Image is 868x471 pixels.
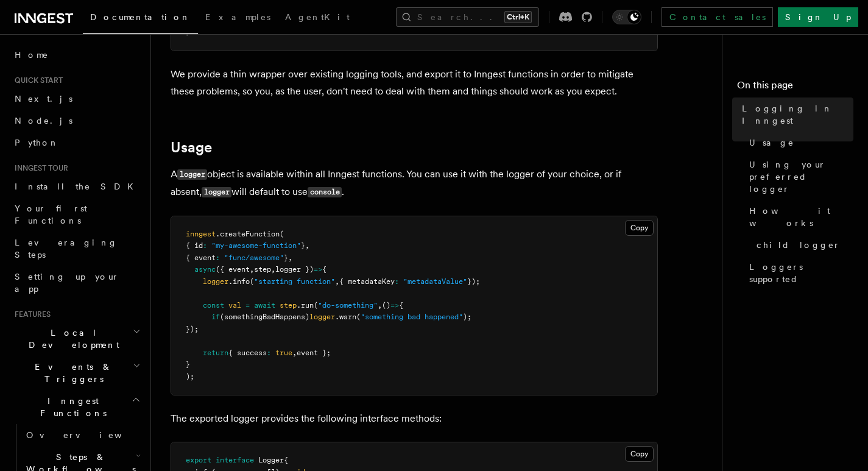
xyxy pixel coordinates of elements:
[749,261,853,285] span: Loggers supported
[205,12,270,22] span: Examples
[15,204,87,225] span: Your first Functions
[171,139,212,156] a: Usage
[250,265,254,274] span: ,
[254,277,335,286] span: "starting function"
[744,154,853,200] a: Using your preferred logger
[186,230,216,238] span: inngest
[15,238,118,260] span: Leveraging Steps
[361,313,463,321] span: "something bad happened"
[335,277,339,286] span: ,
[749,136,794,149] span: Usage
[504,11,532,23] kbd: Ctrl+K
[271,265,275,274] span: ,
[612,10,641,24] button: Toggle dark mode
[202,187,231,197] code: logger
[356,313,361,321] span: (
[463,313,471,321] span: );
[254,301,275,310] span: await
[292,349,297,357] span: ,
[10,266,143,300] a: Setting up your app
[403,277,467,286] span: "metadataValue"
[19,19,29,29] img: logo_orange.svg
[186,456,211,464] span: export
[467,277,480,286] span: });
[297,349,331,357] span: event };
[198,4,278,33] a: Examples
[744,200,853,234] a: How it works
[32,32,134,41] div: Domain: [DOMAIN_NAME]
[278,4,357,33] a: AgentKit
[284,253,288,262] span: }
[399,301,403,310] span: {
[186,325,199,333] span: });
[15,94,72,104] span: Next.js
[396,7,539,27] button: Search...Ctrl+K
[250,277,254,286] span: (
[228,349,267,357] span: { success
[10,361,133,385] span: Events & Triggers
[15,182,141,191] span: Install the SDK
[10,310,51,319] span: Features
[33,77,43,87] img: tab_domain_overview_orange.svg
[10,327,133,351] span: Local Development
[10,132,143,154] a: Python
[121,77,131,87] img: tab_keywords_by_traffic_grey.svg
[10,88,143,110] a: Next.js
[288,253,292,262] span: ,
[744,132,853,154] a: Usage
[186,360,190,369] span: }
[26,430,152,440] span: Overview
[662,7,773,27] a: Contact sales
[318,301,378,310] span: "do-something"
[749,158,853,195] span: Using your preferred logger
[10,322,143,356] button: Local Development
[203,349,228,357] span: return
[10,76,63,85] span: Quick start
[171,166,658,201] p: A object is available within all Inngest functions. You can use it with the logger of your choice...
[83,4,198,34] a: Documentation
[15,272,119,294] span: Setting up your app
[171,66,658,100] p: We provide a thin wrapper over existing logging tools, and export it to Inngest functions in orde...
[171,410,658,427] p: The exported logger provides the following interface methods:
[135,78,205,86] div: Keywords by Traffic
[778,7,858,27] a: Sign Up
[15,116,72,126] span: Node.js
[216,456,254,464] span: interface
[10,44,143,66] a: Home
[203,301,224,310] span: const
[10,163,68,173] span: Inngest tour
[382,301,390,310] span: ()
[216,253,220,262] span: :
[19,32,29,41] img: website_grey.svg
[228,277,250,286] span: .info
[744,256,853,290] a: Loggers supported
[10,232,143,266] a: Leveraging Steps
[34,19,60,29] div: v 4.0.25
[395,277,399,286] span: :
[378,301,382,310] span: ,
[228,301,241,310] span: val
[737,78,853,97] h4: On this page
[220,313,309,321] span: (somethingBadHappens)
[752,234,853,256] a: child logger
[10,390,143,424] button: Inngest Functions
[186,241,203,250] span: { id
[211,241,301,250] span: "my-awesome-function"
[339,277,395,286] span: { metadataKey
[258,456,284,464] span: Logger
[10,395,132,419] span: Inngest Functions
[305,241,309,250] span: ,
[335,313,356,321] span: .warn
[314,265,322,274] span: =>
[90,12,191,22] span: Documentation
[737,97,853,132] a: Logging in Inngest
[301,241,305,250] span: }
[757,239,841,251] span: child logger
[308,187,342,197] code: console
[186,253,216,262] span: { event
[625,446,654,462] button: Copy
[15,49,49,61] span: Home
[224,253,284,262] span: "func/awesome"
[10,197,143,232] a: Your first Functions
[625,220,654,236] button: Copy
